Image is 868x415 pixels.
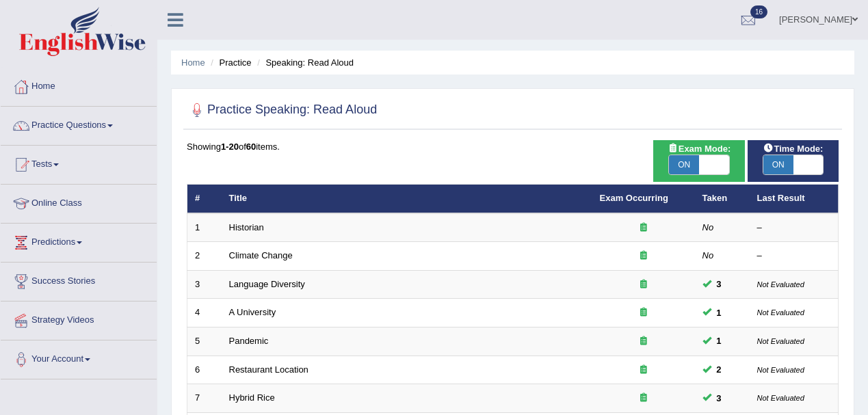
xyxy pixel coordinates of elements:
small: Not Evaluated [757,337,804,345]
th: Taken [695,185,750,213]
b: 1-20 [221,142,239,152]
b: 60 [246,142,256,152]
em: No [702,222,714,232]
a: Online Class [1,185,157,219]
small: Not Evaluated [757,366,804,374]
a: Historian [229,222,264,232]
div: Exam occurring question [600,250,687,263]
span: You can still take this question [711,277,727,291]
div: – [757,250,831,263]
div: Showing of items. [187,140,839,153]
th: # [187,185,222,213]
em: No [702,250,714,260]
a: Exam Occurring [600,193,668,203]
span: ON [763,155,793,174]
th: Last Result [750,185,839,213]
a: Success Stories [1,263,157,297]
a: Language Diversity [229,279,305,289]
th: Title [222,185,592,213]
td: 3 [187,270,222,299]
span: ON [669,155,699,174]
span: You can still take this question [711,391,727,405]
li: Practice [207,56,251,69]
a: Home [181,57,205,68]
a: Predictions [1,224,157,258]
small: Not Evaluated [757,280,804,289]
span: You can still take this question [711,334,727,348]
td: 2 [187,242,222,271]
a: Restaurant Location [229,364,308,375]
a: A University [229,307,276,317]
a: Climate Change [229,250,293,260]
a: Hybrid Rice [229,392,275,403]
span: Time Mode: [757,142,828,156]
td: 7 [187,384,222,413]
td: 5 [187,327,222,356]
span: Exam Mode: [662,142,736,156]
small: Not Evaluated [757,308,804,317]
a: Tests [1,146,157,180]
a: Strategy Videos [1,302,157,336]
h2: Practice Speaking: Read Aloud [187,100,377,120]
td: 4 [187,299,222,327]
div: Show exams occurring in exams [653,140,744,182]
div: Exam occurring question [600,335,687,348]
a: Your Account [1,340,157,375]
div: Exam occurring question [600,278,687,291]
a: Practice Questions [1,107,157,141]
span: You can still take this question [711,362,727,377]
div: – [757,222,831,235]
span: 16 [750,5,767,18]
td: 1 [187,213,222,242]
div: Exam occurring question [600,364,687,377]
a: Home [1,68,157,102]
div: Exam occurring question [600,306,687,319]
li: Speaking: Read Aloud [254,56,354,69]
div: Exam occurring question [600,222,687,235]
td: 6 [187,356,222,384]
small: Not Evaluated [757,394,804,402]
span: You can still take this question [711,306,727,320]
a: Pandemic [229,336,269,346]
div: Exam occurring question [600,392,687,405]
